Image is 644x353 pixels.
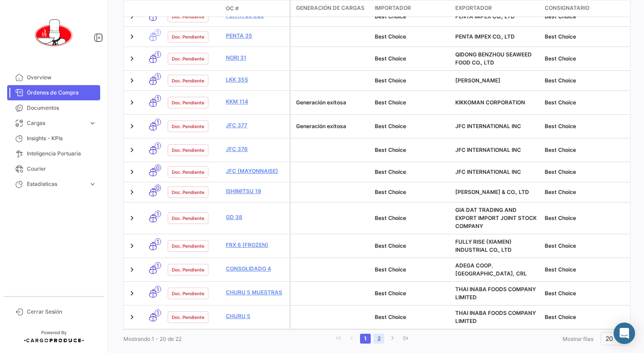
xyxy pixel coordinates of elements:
[155,211,161,217] span: 1
[155,29,161,36] span: 1
[375,146,406,153] span: Best Choice
[172,314,204,321] span: Doc. Pendiente
[455,123,521,129] span: JFC INTERNATIONAL INC
[291,0,371,17] datatable-header-cell: Generación de cargas
[142,5,164,12] datatable-header-cell: Modo de Transporte
[545,123,576,129] span: Best Choice
[155,95,161,102] span: 1
[375,189,406,195] span: Best Choice
[545,146,576,153] span: Best Choice
[455,238,512,253] span: FULLY RISE (XIAMEN) INDUSTRIAL CO., LTD
[296,4,364,12] span: Generación de cargas
[545,314,576,320] span: Best Choice
[226,213,286,221] a: GD 38
[614,323,635,344] div: Abrir Intercom Messenger
[155,238,161,245] span: 1
[127,214,136,223] a: Expand/Collapse Row
[155,164,161,171] span: 0
[27,308,97,316] span: Cerrar Sesión
[347,334,357,344] a: go to previous page
[127,289,136,298] a: Expand/Collapse Row
[89,180,97,188] span: expand_more
[545,168,576,175] span: Best Choice
[127,265,136,274] a: Expand/Collapse Row
[545,77,576,84] span: Best Choice
[375,123,406,129] span: Best Choice
[7,131,100,146] a: Insights - KPIs
[373,334,384,344] a: 2
[545,4,589,12] span: Consignatario
[375,99,406,106] span: Best Choice
[545,215,576,221] span: Best Choice
[545,189,576,195] span: Best Choice
[455,4,492,12] span: Exportador
[172,242,204,250] span: Doc. Pendiente
[155,73,161,80] span: 1
[226,241,286,249] a: FRX 6 (FROZEN)
[375,4,411,12] span: Importador
[455,262,527,277] span: ADEGA COOP. BORBA, CRL
[455,286,536,301] span: THAI INABA FOODS COMPANY LIMITED
[375,215,406,221] span: Best Choice
[172,189,204,196] span: Doc. Pendiente
[27,73,97,82] span: Overview
[333,334,344,344] a: go to first page
[226,167,286,175] a: JFC (MAYONNAISE)
[375,77,406,84] span: Best Choice
[226,76,286,84] a: LKK 355
[387,334,398,344] a: go to next page
[7,161,100,176] a: Courier
[400,334,411,344] a: go to last page
[127,241,136,250] a: Expand/Collapse Row
[455,77,500,84] span: LEE KUM KEE
[127,168,136,176] a: Expand/Collapse Row
[563,336,593,342] span: Mostrar filas
[296,99,368,107] div: Generación exitosa
[545,99,576,106] span: Best Choice
[226,121,286,129] a: JFC 377
[371,0,452,17] datatable-header-cell: Importador
[172,146,204,154] span: Doc. Pendiente
[226,187,286,195] a: ISHIMITSU 19
[155,262,161,269] span: 1
[172,99,204,106] span: Doc. Pendiente
[155,142,161,149] span: 1
[545,266,576,273] span: Best Choice
[541,0,631,17] datatable-header-cell: Consignatario
[164,5,222,12] datatable-header-cell: Estado Doc.
[226,145,286,153] a: JFC 376
[455,99,525,106] span: KIKKOMAN CORPORATION
[222,1,289,16] datatable-header-cell: OC #
[27,180,85,188] span: Estadísticas
[127,313,136,322] a: Expand/Collapse Row
[127,146,136,155] a: Expand/Collapse Row
[27,165,97,173] span: Courier
[127,76,136,85] a: Expand/Collapse Row
[7,85,100,100] a: Órdenes de Compra
[172,266,204,273] span: Doc. Pendiente
[155,310,161,316] span: 1
[172,33,204,40] span: Doc. Pendiente
[27,134,97,142] span: Insights - KPIs
[455,146,521,153] span: JFC INTERNATIONAL INC
[455,310,536,324] span: THAI INABA FOODS COMPANY LIMITED
[452,0,541,17] datatable-header-cell: Exportador
[375,314,406,320] span: Best Choice
[360,334,371,344] a: 1
[27,104,97,112] span: Documentos
[127,98,136,107] a: Expand/Collapse Row
[455,207,537,229] span: GIA DAT TRADING AND EXPORT IMPORT JOINT STOCK COMPANY
[455,33,515,40] span: PENTA IMPEX CO., LTD
[89,119,97,127] span: expand_more
[226,32,286,40] a: PENTA 35
[226,265,286,273] a: CONSOLIDADO 4
[172,123,204,130] span: Doc. Pendiente
[375,266,406,273] span: Best Choice
[172,168,204,176] span: Doc. Pendiente
[155,185,161,191] span: 0
[545,242,576,249] span: Best Choice
[172,77,204,84] span: Doc. Pendiente
[155,286,161,293] span: 1
[172,215,204,222] span: Doc. Pendiente
[606,335,613,342] span: 20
